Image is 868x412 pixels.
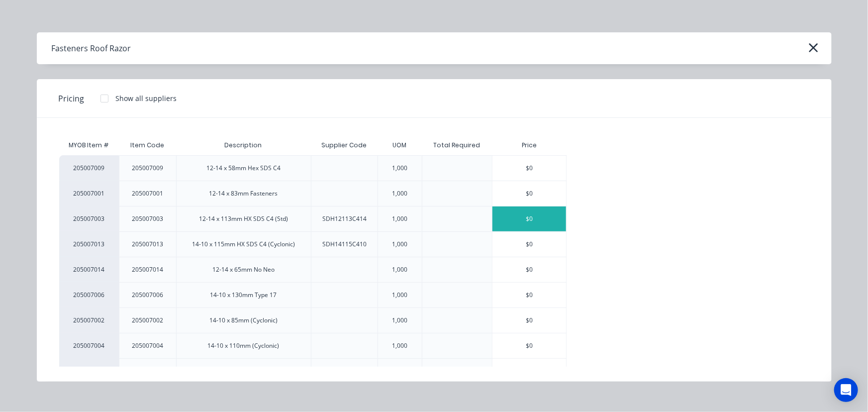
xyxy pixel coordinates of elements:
div: 205007014 [132,265,163,274]
div: 205007005 [59,358,119,384]
div: $0 [492,333,566,358]
div: Open Intercom Messenger [834,378,858,402]
div: Price [492,135,567,155]
div: $0 [492,359,566,384]
div: 12-14 x 83mm Fasteners [209,189,278,198]
div: 1,000 [392,316,408,325]
div: SDH12113C414 [322,214,367,223]
div: 205007006 [132,291,163,300]
div: $0 [492,232,566,257]
div: 205007009 [59,155,119,181]
div: Show all suppliers [116,93,177,103]
div: $0 [492,206,566,231]
div: 205007004 [59,333,119,358]
div: 1,000 [392,265,408,274]
div: 205007002 [132,316,163,325]
div: 205007004 [132,341,163,350]
span: Pricing [59,93,85,104]
div: $0 [492,283,566,308]
div: 205007002 [59,308,119,333]
div: 14-10 x 115mm HX SDS C4 (Cyclonic) [192,240,295,249]
div: Supplier Code [313,133,375,158]
div: 14-10 x 110mm (Cyclonic) [208,341,280,350]
div: Fasteners Roof Razor [52,42,131,54]
div: 1,000 [392,214,408,223]
div: 1,000 [392,240,408,249]
div: 1,000 [392,341,408,350]
div: Item Code [122,133,172,158]
div: 12-14 x 58mm Hex SDS C4 [206,164,281,173]
div: 12-14 x 65mm No Neo [212,265,275,274]
div: $0 [492,257,566,282]
div: 205007001 [59,181,119,206]
div: 205007003 [132,214,163,223]
div: 205007013 [59,231,119,257]
div: SDH14115C410 [322,240,367,249]
div: 1,000 [392,189,408,198]
div: 1,000 [392,164,408,173]
div: UOM [385,133,415,158]
div: $0 [492,181,566,206]
div: 205007013 [132,240,163,249]
div: Total Required [426,133,488,158]
div: MYOB Item # [59,135,119,155]
div: $0 [492,308,566,333]
div: Description [217,133,270,158]
div: 205007014 [59,257,119,282]
div: 205007006 [59,282,119,308]
div: 14-10 x 85mm (Cyclonic) [209,316,278,325]
div: 12-14 x 113mm HX SDS C4 (Std) [199,214,288,223]
div: 1,000 [392,291,408,300]
div: 14-10 x 130mm Type 17 [210,291,277,300]
div: $0 [492,156,566,181]
div: 205007009 [132,164,163,173]
div: 205007003 [59,206,119,231]
div: 205007001 [132,189,163,198]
